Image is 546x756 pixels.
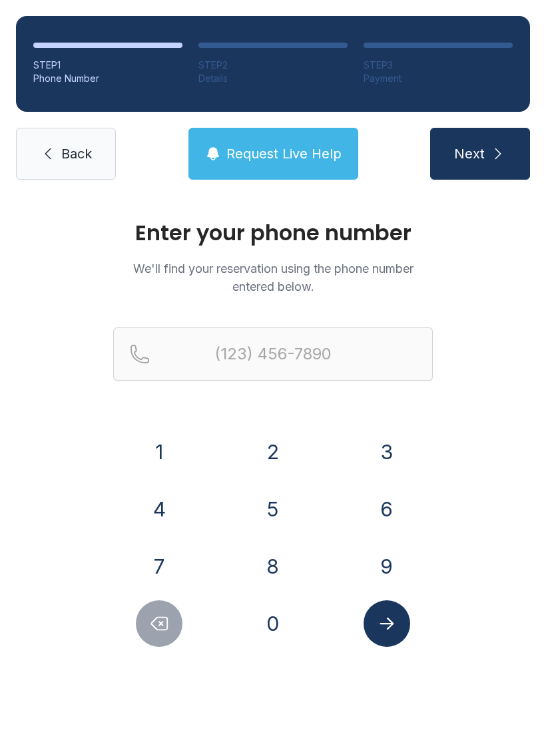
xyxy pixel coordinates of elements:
[250,429,296,475] button: 2
[250,600,296,647] button: 0
[250,543,296,590] button: 8
[364,59,513,72] div: STEP 3
[33,59,182,72] div: STEP 1
[364,486,410,532] button: 6
[198,59,348,72] div: STEP 2
[226,144,342,163] span: Request Live Help
[113,260,433,295] p: We'll find your reservation using the phone number entered below.
[364,543,410,590] button: 9
[250,486,296,532] button: 5
[198,72,348,85] div: Details
[136,543,182,590] button: 7
[454,144,485,163] span: Next
[136,600,182,647] button: Delete number
[33,72,182,85] div: Phone Number
[136,486,182,532] button: 4
[136,429,182,475] button: 1
[61,144,92,163] span: Back
[113,222,433,244] h1: Enter your phone number
[364,72,513,85] div: Payment
[364,600,410,647] button: Submit lookup form
[364,429,410,475] button: 3
[113,327,433,381] input: Reservation phone number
